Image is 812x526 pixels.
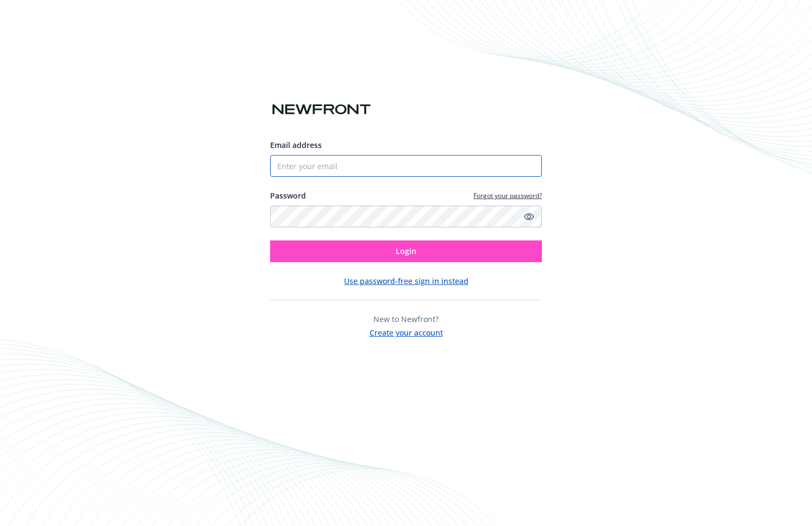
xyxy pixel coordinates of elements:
[522,210,535,223] a: Show password
[270,100,373,119] img: Newfront logo
[270,240,542,262] button: Login
[270,155,542,177] input: Enter your email
[344,275,469,287] button: Use password-free sign in instead
[473,191,542,200] a: Forgot your password?
[370,325,443,338] button: Create your account
[270,190,306,201] label: Password
[373,314,439,324] span: New to Newfront?
[270,140,322,150] span: Email address
[270,206,542,227] input: Enter your password
[396,246,416,256] span: Login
